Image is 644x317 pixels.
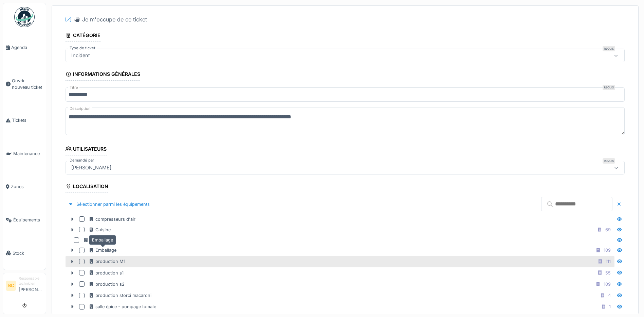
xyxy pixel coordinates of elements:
a: BC Responsable technicien[PERSON_NAME] [6,276,43,297]
label: Demandé par [68,157,95,163]
div: Localisation [66,181,108,193]
div: Cuisine [89,227,111,233]
span: Zones [11,183,43,190]
a: Zones [3,170,46,203]
li: [PERSON_NAME] [19,276,43,296]
div: Incident [69,52,93,59]
div: Catégorie [66,30,100,42]
span: Agenda [11,44,43,51]
span: Équipements [13,217,43,223]
div: Responsable technicien [19,276,43,286]
div: Emballage [89,247,116,253]
div: Requis [603,158,615,164]
a: Agenda [3,31,46,64]
img: Badge_color-CXgf-gQk.svg [14,7,35,27]
div: Utilisateurs [66,144,107,155]
div: Informations générales [66,69,140,81]
li: BC [6,281,16,291]
div: 55 [605,270,611,276]
div: [PERSON_NAME] [69,164,114,171]
div: salle épice - pompage tomate [89,303,156,310]
div: cuve CIP [83,237,108,243]
span: Ouvrir nouveau ticket [12,78,43,90]
a: Ouvrir nouveau ticket [3,64,46,104]
div: Sélectionner parmi les équipements [66,200,152,209]
label: Titre [68,85,79,90]
div: Je m'occupe de ce ticket [74,15,147,23]
div: production s1 [89,270,124,276]
div: production s2 [89,281,125,287]
div: production storci macaroni [89,292,151,299]
div: 109 [604,247,611,253]
div: 1 [609,303,611,310]
span: Maintenance [13,150,43,157]
a: Équipements [3,203,46,237]
div: Requis [603,85,615,90]
div: 109 [604,281,611,287]
div: 69 [605,227,611,233]
div: 111 [606,258,611,265]
label: Type de ticket [68,45,97,51]
div: production M1 [89,258,125,265]
div: Emballage [89,235,116,245]
span: Stock [13,250,43,256]
div: Requis [603,46,615,51]
div: 4 [608,292,611,299]
label: Description [68,104,92,113]
div: compresseurs d'air [89,216,135,222]
a: Maintenance [3,137,46,170]
a: Tickets [3,104,46,137]
span: Tickets [12,117,43,123]
a: Stock [3,236,46,270]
